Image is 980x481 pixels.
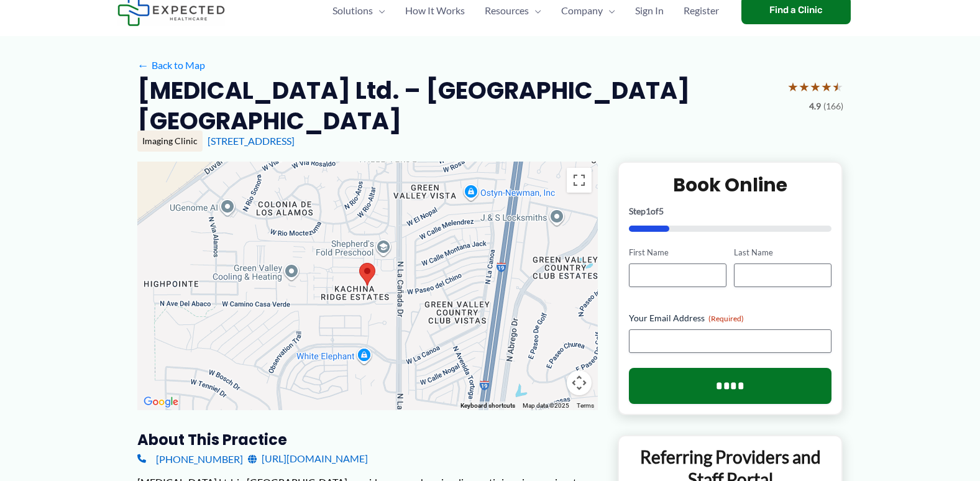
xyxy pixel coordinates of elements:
span: ★ [799,75,810,98]
span: ← [137,59,149,71]
a: Open this area in Google Maps (opens a new window) [140,394,181,410]
label: Last Name [734,247,831,259]
button: Map camera controls [567,370,592,395]
span: 5 [659,206,664,216]
h3: About this practice [137,430,598,449]
a: [URL][DOMAIN_NAME] [248,449,368,468]
label: First Name [629,247,726,259]
span: ★ [821,75,832,98]
span: 4.9 [809,98,821,114]
span: (166) [823,98,843,114]
a: ←Back to Map [137,56,205,75]
span: 1 [646,206,651,216]
span: (Required) [708,314,744,323]
button: Keyboard shortcuts [460,401,515,410]
p: Step of [629,207,832,216]
h2: Book Online [629,173,832,197]
a: [STREET_ADDRESS] [208,135,295,147]
label: Your Email Address [629,312,832,324]
h2: [MEDICAL_DATA] Ltd. – [GEOGRAPHIC_DATA] [GEOGRAPHIC_DATA] [137,75,777,137]
span: Map data ©2025 [523,402,569,409]
a: [PHONE_NUMBER] [137,449,243,468]
img: Google [140,394,181,410]
span: ★ [810,75,821,98]
span: ★ [832,75,843,98]
a: Terms (opens in new tab) [577,402,594,409]
span: ★ [787,75,799,98]
button: Toggle fullscreen view [567,168,592,193]
div: Imaging Clinic [137,131,203,152]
